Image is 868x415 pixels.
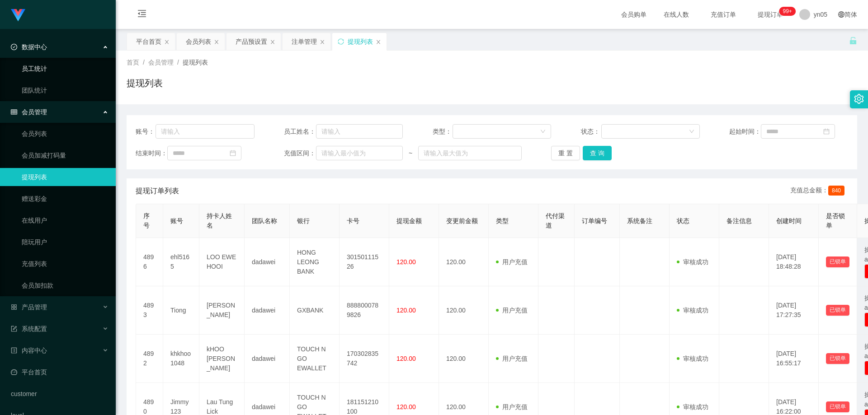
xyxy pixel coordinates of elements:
[854,94,864,104] i: 图标: setting
[11,304,17,310] i: 图标: appstore-o
[790,186,848,196] div: 充值总金额：
[446,217,478,224] span: 变更前金额
[245,335,290,383] td: dadawei
[186,33,211,50] div: 会员列表
[340,286,389,335] td: 8888000789826
[270,39,275,45] i: 图标: close
[22,255,108,273] a: 充值列表
[177,59,179,66] span: /
[11,326,17,332] i: 图标: form
[338,38,344,45] i: 图标: sync
[849,37,857,45] i: 图标: unlock
[148,59,174,66] span: 会员管理
[316,146,403,160] input: 请输入最小值为
[199,238,245,286] td: LOO EWE HOOI
[136,238,163,286] td: 4896
[136,33,161,50] div: 平台首页
[439,335,489,383] td: 120.00
[22,60,108,78] a: 员工统计
[290,335,340,383] td: TOUCH N GO EWALLET
[403,149,418,158] span: ~
[677,258,708,266] span: 审核成功
[769,286,819,335] td: [DATE] 17:27:35
[22,125,108,143] a: 会员列表
[22,168,108,186] a: 提现列表
[11,109,17,115] i: 图标: table
[729,127,761,136] span: 起始时间：
[753,11,788,18] span: 提现订单
[583,146,612,160] button: 查 询
[340,335,389,383] td: 170302835742
[677,217,689,224] span: 状态
[823,128,830,135] i: 图标: calendar
[22,146,108,164] a: 会员加减打码量
[677,403,708,410] span: 审核成功
[826,212,845,229] span: 是否锁单
[22,211,108,229] a: 在线用户
[11,325,47,332] span: 系统配置
[706,11,741,18] span: 充值订单
[136,335,163,383] td: 4892
[320,39,325,45] i: 图标: close
[136,286,163,335] td: 4893
[551,146,580,160] button: 重 置
[11,9,25,22] img: logo.9652507e.png
[11,108,47,116] span: 会员管理
[659,11,693,18] span: 在线人数
[163,335,199,383] td: khkhoo1048
[826,401,849,412] button: 已锁单
[136,127,156,136] span: 账号：
[826,353,849,364] button: 已锁单
[439,286,489,335] td: 120.00
[11,43,47,51] span: 数据中心
[496,258,528,266] span: 用户充值
[627,217,652,224] span: 系统备注
[496,403,528,410] span: 用户充值
[496,307,528,314] span: 用户充值
[348,33,373,50] div: 提现列表
[230,150,236,156] i: 图标: calendar
[164,39,170,45] i: 图标: close
[11,347,17,354] i: 图标: profile
[22,276,108,294] a: 会员加扣款
[433,127,453,136] span: 类型：
[396,258,416,266] span: 120.00
[22,81,108,99] a: 团队统计
[11,347,47,354] span: 内容中心
[776,217,802,224] span: 创建时间
[396,307,416,314] span: 120.00
[163,286,199,335] td: Tiong
[252,217,277,224] span: 团队名称
[290,286,340,335] td: GXBANK
[284,149,316,158] span: 充值区间：
[540,129,546,135] i: 图标: down
[136,149,167,158] span: 结束时间：
[769,238,819,286] td: [DATE] 18:48:28
[199,335,245,383] td: kHOO [PERSON_NAME]
[290,238,340,286] td: HONG LEONG BANK
[245,286,290,335] td: dadawei
[22,190,108,208] a: 赠送彩金
[207,212,232,229] span: 持卡人姓名
[316,124,403,139] input: 请输入
[396,355,416,362] span: 120.00
[127,0,157,29] i: 图标: menu-fold
[297,217,310,224] span: 银行
[22,233,108,251] a: 陪玩用户
[127,76,163,90] h1: 提现列表
[284,127,316,136] span: 员工姓名：
[396,217,422,224] span: 提现金额
[11,385,108,403] a: customer
[828,186,844,196] span: 840
[769,335,819,383] td: [DATE] 16:55:17
[581,127,601,136] span: 状态：
[11,363,108,381] a: 图标: dashboard平台首页
[726,217,752,224] span: 备注信息
[496,355,528,362] span: 用户充值
[292,33,317,50] div: 注单管理
[163,238,199,286] td: ehl5165
[376,39,381,45] i: 图标: close
[838,11,844,18] i: 图标: global
[236,33,267,50] div: 产品预设置
[245,238,290,286] td: dadawei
